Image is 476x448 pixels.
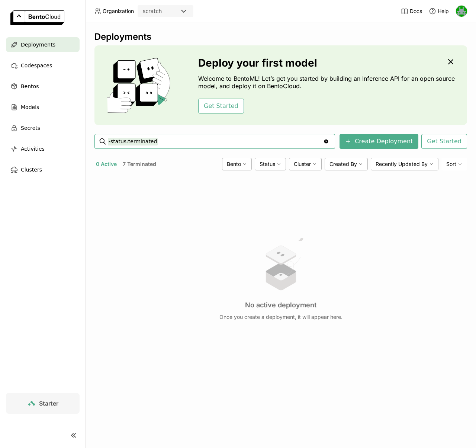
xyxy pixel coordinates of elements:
p: Welcome to BentoML! Let’s get you started by building an Inference API for an open source model, ... [198,75,461,90]
button: Get Started [421,134,467,149]
span: Models [21,103,39,112]
div: scratch [143,7,162,15]
button: Create Deployment [340,134,418,149]
h3: No active deployment [245,301,316,309]
a: Clusters [6,162,80,177]
a: Activities [6,141,80,156]
div: Sort [441,158,467,170]
button: Get Started [198,99,244,113]
div: Bento [222,158,252,170]
a: Models [6,100,80,115]
a: Docs [401,7,422,15]
img: cover onboarding [100,57,180,113]
button: 0 Active [94,159,118,169]
span: Created By [329,161,357,167]
a: Codespaces [6,58,80,73]
span: Clusters [21,165,42,174]
span: Activities [21,144,45,153]
span: Bentos [21,82,39,91]
div: Cluster [289,158,322,170]
img: Sean Hickey [456,6,467,17]
span: Secrets [21,124,40,132]
button: 7 Terminated [121,159,158,169]
svg: Clear value [323,138,329,144]
span: Recently Updated By [376,161,428,167]
span: Organization [103,8,134,15]
span: Codespaces [21,61,52,70]
p: Once you create a deployment, it will appear here. [219,314,342,320]
div: Deployments [94,31,467,42]
a: Starter [6,393,80,414]
input: Selected scratch. [163,8,163,15]
span: Docs [410,8,422,15]
div: Created By [325,158,368,170]
img: no results [253,236,309,292]
div: Help [429,7,449,15]
div: Status [255,158,286,170]
h3: Deploy your first model [198,57,461,69]
span: Deployments [21,40,55,49]
input: Search [108,135,323,147]
span: Status [260,161,275,167]
img: logo [10,10,64,25]
span: Help [438,8,449,15]
span: Starter [39,400,58,407]
a: Deployments [6,37,80,52]
a: Secrets [6,121,80,135]
span: Sort [446,161,456,167]
div: Recently Updated By [371,158,438,170]
span: Bento [227,161,241,167]
a: Bentos [6,79,80,94]
span: Cluster [294,161,311,167]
